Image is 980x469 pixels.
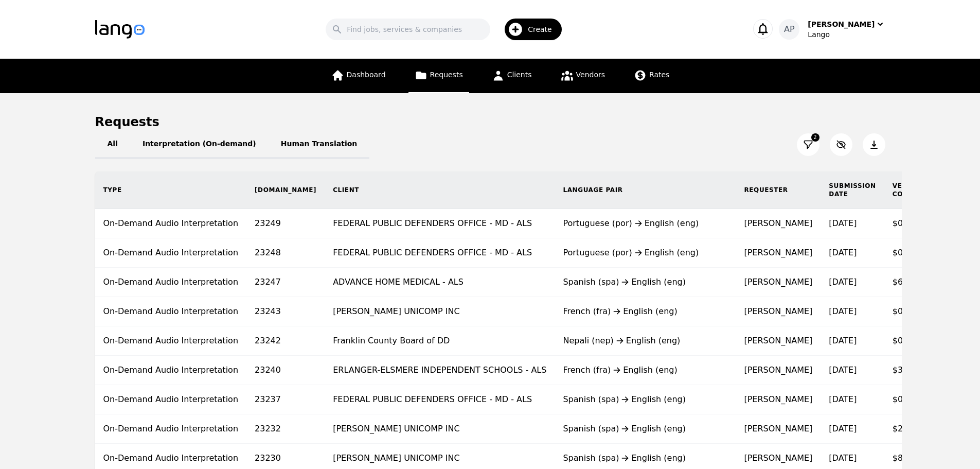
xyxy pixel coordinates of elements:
[95,356,247,385] td: On-Demand Audio Interpretation
[884,356,932,385] td: $3.52
[808,29,885,40] div: Lango
[736,414,821,444] td: [PERSON_NAME]
[95,20,145,39] img: Logo
[246,385,325,414] td: 23237
[563,452,727,464] div: Spanish (spa) English (eng)
[821,171,884,209] th: Submission Date
[829,424,857,433] time: [DATE]
[325,268,555,297] td: ADVANCE HOME MEDICAL - ALS
[528,24,559,34] span: Create
[628,59,675,93] a: Rates
[784,23,795,36] span: AP
[326,19,490,40] input: Find jobs, services & companies
[246,356,325,385] td: 23240
[325,209,555,238] td: FEDERAL PUBLIC DEFENDERS OFFICE - MD - ALS
[829,336,857,345] time: [DATE]
[555,59,611,93] a: Vendors
[563,335,727,347] div: Nepali (nep) English (eng)
[325,414,555,444] td: [PERSON_NAME] UNICOMP INC
[95,130,130,159] button: All
[246,268,325,297] td: 23247
[347,71,386,79] span: Dashboard
[563,305,727,318] div: French (fra) English (eng)
[649,71,669,79] span: Rates
[95,326,247,356] td: On-Demand Audio Interpretation
[884,209,932,238] td: $0.00
[130,130,269,159] button: Interpretation (On-demand)
[325,356,555,385] td: ERLANGER-ELSMERE INDEPENDENT SCHOOLS - ALS
[563,423,727,435] div: Spanish (spa) English (eng)
[325,238,555,268] td: FEDERAL PUBLIC DEFENDERS OFFICE - MD - ALS
[576,71,605,79] span: Vendors
[736,238,821,268] td: [PERSON_NAME]
[808,19,875,29] div: [PERSON_NAME]
[95,209,247,238] td: On-Demand Audio Interpretation
[884,171,932,209] th: Vendor Cost
[779,19,885,40] button: AP[PERSON_NAME]Lango
[507,71,532,79] span: Clients
[325,171,555,209] th: Client
[563,247,727,259] div: Portuguese (por) English (eng)
[246,297,325,326] td: 23243
[246,171,325,209] th: [DOMAIN_NAME]
[486,59,538,93] a: Clients
[884,238,932,268] td: $0.00
[736,171,821,209] th: Requester
[563,276,727,288] div: Spanish (spa) English (eng)
[884,326,932,356] td: $0.00
[95,297,247,326] td: On-Demand Audio Interpretation
[884,385,932,414] td: $0.00
[95,268,247,297] td: On-Demand Audio Interpretation
[325,326,555,356] td: Franklin County Board of DD
[95,171,247,209] th: Type
[563,364,727,376] div: French (fra) English (eng)
[829,394,857,404] time: [DATE]
[736,297,821,326] td: [PERSON_NAME]
[246,209,325,238] td: 23249
[95,114,159,130] h1: Requests
[95,414,247,444] td: On-Demand Audio Interpretation
[246,238,325,268] td: 23248
[563,393,727,406] div: Spanish (spa) English (eng)
[884,268,932,297] td: $6.55
[95,385,247,414] td: On-Demand Audio Interpretation
[246,414,325,444] td: 23232
[430,71,463,79] span: Requests
[736,356,821,385] td: [PERSON_NAME]
[490,14,568,44] button: Create
[736,326,821,356] td: [PERSON_NAME]
[736,209,821,238] td: [PERSON_NAME]
[736,268,821,297] td: [PERSON_NAME]
[246,326,325,356] td: 23242
[95,238,247,268] td: On-Demand Audio Interpretation
[269,130,370,159] button: Human Translation
[829,277,857,287] time: [DATE]
[325,59,392,93] a: Dashboard
[797,133,819,156] button: Filter
[325,385,555,414] td: FEDERAL PUBLIC DEFENDERS OFFICE - MD - ALS
[325,297,555,326] td: [PERSON_NAME] UNICOMP INC
[736,385,821,414] td: [PERSON_NAME]
[863,133,885,156] button: Export Jobs
[884,414,932,444] td: $2.13
[555,171,736,209] th: Language Pair
[563,217,727,230] div: Portuguese (por) English (eng)
[829,453,857,463] time: [DATE]
[811,133,819,142] span: 2
[829,365,857,375] time: [DATE]
[884,297,932,326] td: $0.04
[829,218,857,228] time: [DATE]
[829,306,857,316] time: [DATE]
[408,59,469,93] a: Requests
[830,133,852,156] button: Customize Column View
[829,248,857,257] time: [DATE]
